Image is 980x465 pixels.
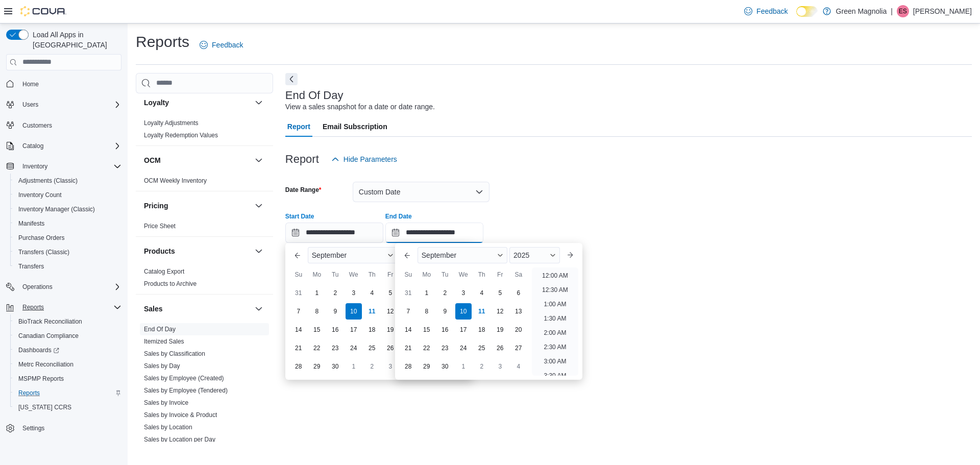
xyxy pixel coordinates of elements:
div: day-11 [364,303,380,320]
div: day-5 [382,285,399,301]
h3: End Of Day [285,89,344,102]
a: Catalog Export [144,268,184,275]
a: Dashboards [10,343,126,357]
button: Catalog [18,140,47,152]
button: Inventory [18,160,52,173]
button: Loyalty [253,96,265,109]
div: day-16 [327,322,344,338]
div: day-30 [437,358,453,375]
button: OCM [144,155,251,165]
button: Inventory Count [10,188,126,202]
div: Tu [327,266,344,283]
span: BioTrack Reconciliation [18,317,82,326]
div: day-4 [510,358,527,375]
span: Sales by Invoice [144,399,188,407]
div: day-26 [382,340,399,356]
div: day-1 [309,285,325,301]
a: MSPMP Reports [14,373,68,385]
li: 3:00 AM [540,355,570,368]
div: day-17 [346,322,362,338]
span: Load All Apps in [GEOGRAPHIC_DATA] [29,30,121,50]
a: Sales by Classification [144,350,205,357]
div: day-1 [455,358,472,375]
div: Th [474,266,490,283]
span: Canadian Compliance [14,330,121,342]
a: Price Sheet [144,223,176,230]
li: 1:00 AM [540,298,570,310]
h3: Report [285,153,319,165]
div: day-28 [400,358,416,375]
span: Hide Parameters [344,154,397,164]
p: [PERSON_NAME] [913,5,972,17]
button: Sales [144,304,251,314]
button: Products [253,245,265,257]
div: day-19 [492,322,508,338]
span: End Of Day [144,325,176,333]
div: Button. Open the year selector. 2025 is currently selected. [509,247,560,263]
div: day-4 [364,285,380,301]
span: Metrc Reconciliation [18,360,73,369]
p: | [891,5,893,17]
div: Fr [492,266,508,283]
button: Reports [10,386,126,400]
nav: Complex example [6,72,121,462]
div: day-30 [327,358,344,375]
a: Reports [14,387,44,399]
button: Operations [2,280,126,294]
label: Start Date [285,212,314,221]
a: Adjustments (Classic) [14,175,82,187]
span: Email Subscription [323,116,387,137]
a: Sales by Employee (Created) [144,375,224,382]
div: Mo [419,266,435,283]
div: day-8 [419,303,435,320]
span: Customers [18,119,121,132]
span: Settings [22,424,44,432]
label: End Date [385,212,412,221]
img: Cova [20,6,66,16]
button: Reports [2,300,126,314]
button: Adjustments (Classic) [10,174,126,188]
span: Sales by Location per Day [144,435,215,444]
span: Reports [22,303,44,311]
button: Previous Month [289,247,306,263]
span: Inventory Count [14,189,121,201]
div: day-23 [327,340,344,356]
span: 2025 [513,251,529,259]
a: Sales by Invoice & Product [144,411,217,419]
span: Purchase Orders [14,232,121,244]
div: day-22 [419,340,435,356]
div: Button. Open the month selector. September is currently selected. [418,247,507,263]
a: Feedback [740,1,792,21]
span: Home [18,78,121,90]
span: Catalog [22,142,43,150]
a: Loyalty Adjustments [144,119,199,127]
div: day-16 [437,322,453,338]
button: Home [2,77,126,91]
span: Operations [22,283,53,291]
div: day-4 [474,285,490,301]
div: day-9 [437,303,453,320]
button: Catalog [2,139,126,153]
span: Transfers (Classic) [18,248,69,256]
div: day-12 [382,303,399,320]
div: day-29 [309,358,325,375]
div: day-15 [419,322,435,338]
span: Sales by Employee (Tendered) [144,386,228,395]
span: Home [22,80,39,88]
div: day-2 [364,358,380,375]
li: 12:30 AM [538,284,572,296]
div: View a sales snapshot for a date or date range. [285,102,435,112]
span: Customers [22,121,52,130]
div: day-21 [400,340,416,356]
span: Inventory Count [18,191,62,199]
button: [US_STATE] CCRS [10,400,126,414]
li: 2:00 AM [540,327,570,339]
a: BioTrack Reconciliation [14,315,86,328]
input: Press the down key to enter a popover containing a calendar. Press the escape key to close the po... [385,223,483,243]
li: 2:30 AM [540,341,570,353]
span: Reports [14,387,121,399]
a: End Of Day [144,326,176,333]
a: Canadian Compliance [14,330,83,342]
